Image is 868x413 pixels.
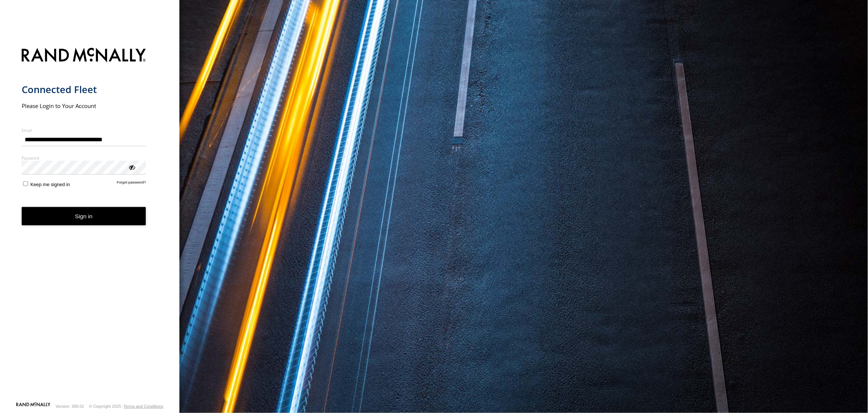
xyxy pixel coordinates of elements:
[124,404,163,409] a: Terms and Conditions
[128,135,137,144] keeper-lock: Open Keeper Popup
[22,127,146,133] label: Email
[22,43,158,402] form: main
[22,102,146,110] h2: Please Login to Your Account
[128,163,137,172] keeper-lock: Open Keeper Popup
[22,83,146,96] h1: Connected Fleet
[117,180,146,187] a: Forgot password?
[23,181,28,186] input: Keep me signed in
[22,155,146,161] label: Password
[22,46,146,65] img: Rand McNally
[56,404,84,409] div: Version: 309.01
[16,403,50,410] a: Visit our Website
[30,182,70,187] span: Keep me signed in
[89,404,163,409] div: © Copyright 2025 -
[22,207,146,225] button: Sign in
